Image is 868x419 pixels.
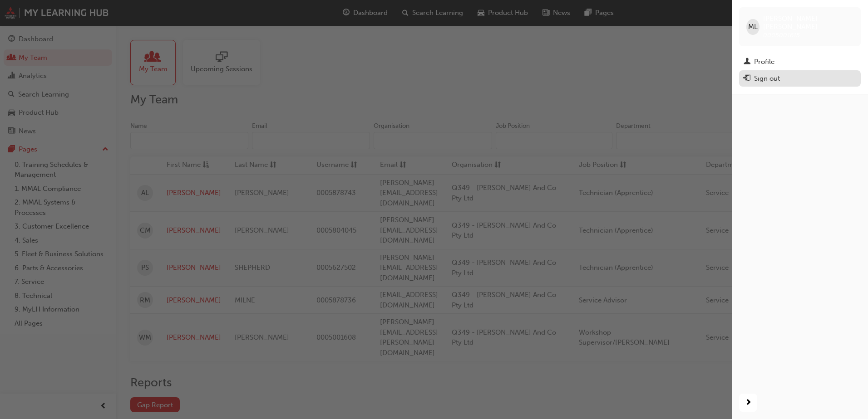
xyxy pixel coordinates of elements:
[739,70,861,87] button: Sign out
[748,22,758,32] span: ML
[763,31,800,39] span: 0005001615
[744,58,750,66] span: man-icon
[739,54,861,70] a: Profile
[745,397,752,409] span: next-icon
[763,15,853,31] span: [PERSON_NAME] [PERSON_NAME]
[754,73,780,84] div: Sign out
[754,57,774,67] div: Profile
[744,75,750,83] span: exit-icon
